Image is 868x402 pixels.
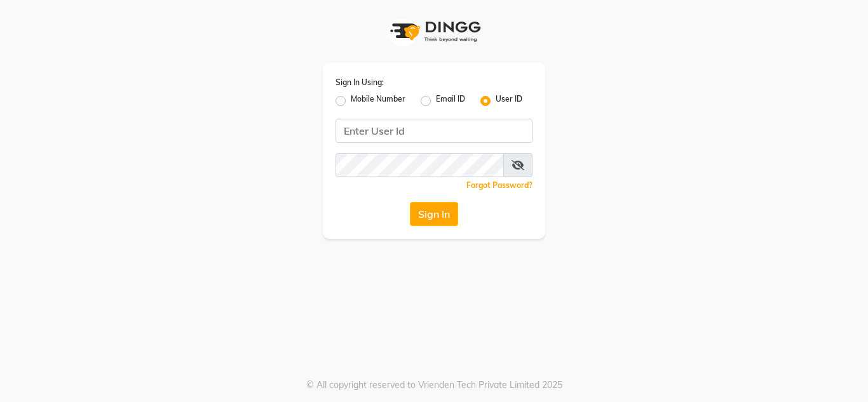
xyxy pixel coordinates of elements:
img: logo1.svg [383,13,485,50]
input: Username [336,153,504,177]
a: Forgot Password? [466,180,532,190]
label: Email ID [436,93,465,109]
label: Sign In Using: [336,77,384,88]
label: User ID [496,93,522,109]
button: Sign In [410,202,458,226]
input: Username [336,119,532,143]
label: Mobile Number [351,93,405,109]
